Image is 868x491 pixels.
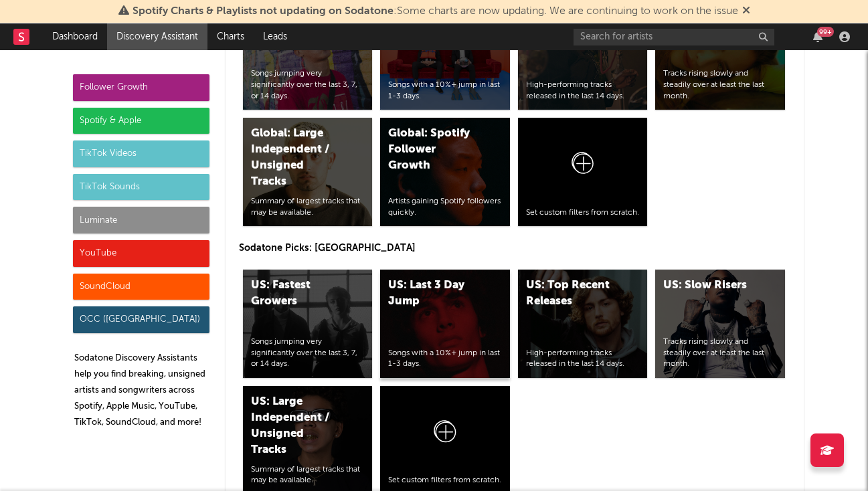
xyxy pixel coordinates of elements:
[251,196,365,219] div: Summary of largest tracks that may be available.
[663,68,777,102] div: Tracks rising slowly and steadily over at least the last month.
[43,23,107,50] a: Dashboard
[207,23,254,50] a: Charts
[742,6,750,17] span: Dismiss
[243,270,373,378] a: US: Fastest GrowersSongs jumping very significantly over the last 3, 7, or 14 days.
[518,1,648,110] a: Global: Top Recent ReleasesHigh-performing tracks released in the last 14 days.
[526,80,640,102] div: High-performing tracks released in the last 14 days.
[526,278,617,310] div: US: Top Recent Releases
[574,29,774,45] input: Search for artists
[388,126,479,174] div: Global: Spotify Follower Growth
[526,207,640,219] div: Set custom filters from scratch.
[251,394,342,458] div: US: Large Independent / Unsigned Tracks
[73,240,209,267] div: YouTube
[380,1,510,110] a: Global: Last 3 Day JumpSongs with a 10%+ jump in last 1-3 days.
[254,23,296,50] a: Leads
[133,6,394,17] span: Spotify Charts & Playlists not updating on Sodatone
[380,270,510,378] a: US: Last 3 Day JumpSongs with a 10%+ jump in last 1-3 days.
[251,278,342,310] div: US: Fastest Growers
[655,270,785,378] a: US: Slow RisersTracks rising slowly and steadily over at least the last month.
[388,475,502,486] div: Set custom filters from scratch.
[655,1,785,110] a: Global: Slow RisersTracks rising slowly and steadily over at least the last month.
[73,174,209,201] div: TikTok Sounds
[73,207,209,233] div: Luminate
[663,278,754,294] div: US: Slow Risers
[251,68,365,102] div: Songs jumping very significantly over the last 3, 7, or 14 days.
[73,274,209,300] div: SoundCloud
[526,348,640,371] div: High-performing tracks released in the last 14 days.
[239,240,790,256] p: Sodatone Picks: [GEOGRAPHIC_DATA]
[388,196,502,219] div: Artists gaining Spotify followers quickly.
[74,351,209,431] p: Sodatone Discovery Assistants help you find breaking, unsigned artists and songwriters across Spo...
[251,464,365,487] div: Summary of largest tracks that may be available.
[388,80,502,102] div: Songs with a 10%+ jump in last 1-3 days.
[251,336,365,370] div: Songs jumping very significantly over the last 3, 7, or 14 days.
[251,126,342,190] div: Global: Large Independent / Unsigned Tracks
[388,348,502,371] div: Songs with a 10%+ jump in last 1-3 days.
[518,118,648,226] a: Set custom filters from scratch.
[73,74,209,101] div: Follower Growth
[73,306,209,333] div: OCC ([GEOGRAPHIC_DATA])
[380,118,510,226] a: Global: Spotify Follower GrowthArtists gaining Spotify followers quickly.
[813,31,822,42] button: 99+
[73,140,209,167] div: TikTok Videos
[243,118,373,226] a: Global: Large Independent / Unsigned TracksSummary of largest tracks that may be available.
[73,108,209,134] div: Spotify & Apple
[133,6,738,17] span: : Some charts are now updating. We are continuing to work on the issue
[107,23,207,50] a: Discovery Assistant
[388,278,479,310] div: US: Last 3 Day Jump
[518,270,648,378] a: US: Top Recent ReleasesHigh-performing tracks released in the last 14 days.
[663,336,777,370] div: Tracks rising slowly and steadily over at least the last month.
[817,27,834,37] div: 99 +
[243,1,373,110] a: Global: Fastest GrowersSongs jumping very significantly over the last 3, 7, or 14 days.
